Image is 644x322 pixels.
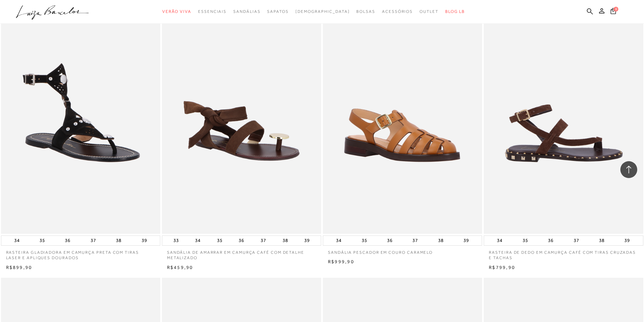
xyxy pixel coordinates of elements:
a: categoryNavScreenReaderText [382,5,413,18]
span: R$999,90 [328,259,354,264]
button: 37 [410,236,420,245]
span: Sandálias [233,9,260,14]
a: RASTEIRA DE DEDO EM CAMURÇA CAFÉ COM TIRAS CRUZADAS E TACHAS [484,246,643,261]
a: RASTEIRA GLADIADORA EM CAMURÇA PRETA COM TIRAS LASER E APLIQUES DOURADOS [1,246,160,261]
button: 36 [546,236,555,245]
span: Sapatos [267,9,288,14]
button: 37 [572,236,581,245]
button: 36 [237,236,246,245]
span: Verão Viva [162,9,191,14]
button: 37 [259,236,268,245]
button: 35 [215,236,224,245]
span: R$899,90 [6,265,32,270]
a: categoryNavScreenReaderText [233,5,260,18]
a: SANDÁLIA DE AMARRAR EM CAMURÇA CAFÉ COM DETALHE METALIZADO [162,246,321,261]
button: 38 [281,236,290,245]
a: BLOG LB [445,5,465,18]
a: categoryNavScreenReaderText [420,5,438,18]
button: 39 [622,236,632,245]
button: 37 [89,236,98,245]
button: 38 [436,236,446,245]
button: 33 [171,236,181,245]
span: R$459,90 [167,265,193,270]
a: noSubCategoriesText [295,5,350,18]
button: 36 [63,236,72,245]
span: R$799,90 [489,265,515,270]
button: 38 [114,236,123,245]
button: 34 [334,236,343,245]
span: Bolsas [356,9,375,14]
span: Outlet [420,9,438,14]
span: 0 [614,7,618,11]
a: SANDÁLIA PESCADOR EM COURO CARAMELO [323,246,482,255]
button: 39 [461,236,471,245]
button: 35 [360,236,369,245]
button: 34 [12,236,22,245]
span: [DEMOGRAPHIC_DATA] [295,9,350,14]
button: 0 [609,7,618,17]
span: Essenciais [198,9,226,14]
button: 35 [38,236,47,245]
button: 34 [495,236,504,245]
a: categoryNavScreenReaderText [198,5,226,18]
button: 39 [140,236,149,245]
button: 38 [597,236,606,245]
button: 36 [385,236,395,245]
span: Acessórios [382,9,413,14]
span: BLOG LB [445,9,465,14]
button: 35 [521,236,530,245]
a: categoryNavScreenReaderText [356,5,375,18]
a: categoryNavScreenReaderText [267,5,288,18]
button: 39 [302,236,312,245]
a: categoryNavScreenReaderText [162,5,191,18]
button: 34 [193,236,202,245]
